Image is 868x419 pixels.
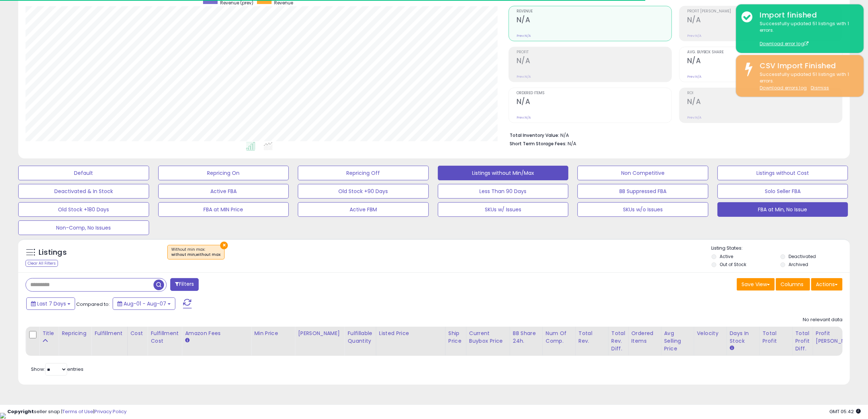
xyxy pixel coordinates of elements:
button: BB Suppressed FBA [577,184,708,199]
u: Dismiss [811,85,829,91]
label: Archived [789,261,808,268]
div: Listed Price [379,330,442,337]
div: without min,without max [171,252,221,257]
small: Prev: N/A [687,115,701,120]
div: BB Share 24h. [513,330,540,345]
a: Download error log [760,41,809,47]
button: SKUs w/ Issues [438,202,569,217]
label: Deactivated [789,253,816,260]
div: Amazon Fees [185,330,248,337]
div: Clear All Filters [26,260,58,267]
div: seller snap | | [7,408,126,415]
button: Old Stock +180 Days [18,202,149,217]
div: Fulfillment [94,330,124,337]
div: Fulfillment Cost [151,330,179,345]
h2: N/A [517,97,672,107]
small: Prev: N/A [517,74,531,79]
span: ROI [687,91,842,95]
div: Fulfillable Quantity [347,330,373,345]
button: Listings without Min/Max [438,166,569,180]
h2: N/A [687,57,842,66]
b: Total Inventory Value: [510,132,559,138]
div: Total Profit [763,330,789,345]
div: Current Buybox Price [469,330,507,345]
small: Amazon Fees. [185,337,189,344]
div: CSV Import Finished [754,61,858,71]
button: Deactivated & In Stock [18,184,149,199]
button: FBA at Min, No Issue [717,202,848,217]
div: Import finished [754,10,858,20]
span: Compared to: [76,301,110,308]
button: Active FBA [158,184,289,199]
span: Avg. Buybox Share [687,50,842,54]
button: Listings without Cost [717,166,848,180]
button: Save View [737,278,775,291]
div: Days In Stock [730,330,756,345]
div: Min Price [254,330,292,337]
a: Terms of Use [62,408,93,415]
button: Repricing On [158,166,289,180]
button: Non Competitive [577,166,708,180]
div: Title [42,330,55,337]
button: Aug-01 - Aug-07 [113,297,175,310]
span: Profit [PERSON_NAME] [687,9,842,14]
div: Repricing [62,330,88,337]
button: Solo Seller FBA [717,184,848,199]
h2: N/A [687,16,842,26]
div: Ordered Items [631,330,658,345]
span: Show: entries [31,366,83,373]
button: Default [18,166,149,180]
span: Columns [781,281,803,288]
button: FBA at MIN Price [158,202,289,217]
button: Old Stock +90 Days [298,184,429,199]
small: Prev: N/A [517,34,531,38]
button: Active FBM [298,202,429,217]
span: Revenue [517,9,672,14]
small: Prev: N/A [687,34,701,38]
span: Profit [517,50,672,54]
button: Non-Comp, No Issues [18,220,149,235]
button: Less Than 90 Days [438,184,569,199]
small: Prev: N/A [687,74,701,79]
button: × [220,242,228,249]
button: Actions [811,278,842,291]
span: Without min max : [171,247,221,258]
div: Ship Price [448,330,463,345]
span: N/A [568,140,576,147]
span: 2025-08-15 05:42 GMT [829,408,861,415]
div: Velocity [697,330,724,337]
li: N/A [510,130,837,139]
h2: N/A [687,97,842,107]
button: SKUs w/o Issues [577,202,708,217]
p: Listing States: [712,245,850,252]
div: Cost [131,330,145,337]
div: Successfully updated 51 listings with 1 errors. [754,71,858,92]
div: Total Profit Diff. [795,330,810,353]
b: Short Term Storage Fees: [510,141,567,147]
span: Aug-01 - Aug-07 [124,300,166,307]
button: Filters [170,278,199,291]
strong: Copyright [7,408,34,415]
label: Active [720,253,733,260]
div: Profit [PERSON_NAME] [816,330,859,345]
small: Prev: N/A [517,115,531,120]
a: Download errors log [760,85,807,91]
div: Total Rev. [579,330,605,345]
div: Total Rev. Diff. [611,330,625,353]
button: Repricing Off [298,166,429,180]
button: Columns [776,278,810,291]
small: Days In Stock. [730,345,734,351]
div: [PERSON_NAME] [298,330,341,337]
div: Avg Selling Price [664,330,691,353]
label: Out of Stock [720,261,746,268]
div: Num of Comp. [546,330,572,345]
div: No relevant data [803,316,842,323]
a: Privacy Policy [94,408,126,415]
span: Ordered Items [517,91,672,95]
button: Last 7 Days [26,297,75,310]
h2: N/A [517,16,672,26]
div: Successfully updated 51 listings with 1 errors. [754,20,858,47]
span: Last 7 Days [37,300,66,307]
h2: N/A [517,57,672,66]
h5: Listings [39,247,67,258]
